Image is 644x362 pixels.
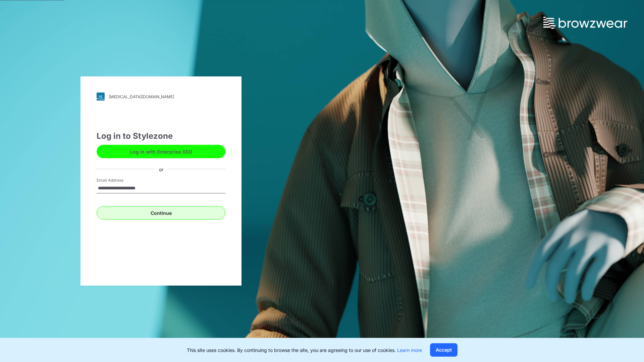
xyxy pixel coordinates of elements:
div: Log in to Stylezone [97,130,225,142]
a: [MEDICAL_DATA][DOMAIN_NAME] [97,93,225,101]
label: Email Address [97,177,144,183]
img: svg+xml;base64,PHN2ZyB3aWR0aD0iMjgiIGhlaWdodD0iMjgiIHZpZXdCb3g9IjAgMCAyOCAyOCIgZmlsbD0ibm9uZSIgeG... [97,93,105,101]
p: This site uses cookies. By continuing to browse the site, you are agreeing to our use of cookies. [187,347,422,354]
div: or [154,166,169,173]
button: Accept [430,343,458,357]
div: [MEDICAL_DATA][DOMAIN_NAME] [109,94,174,99]
button: Log in with Enterprise SSO [97,145,225,158]
img: browzwear-logo.73288ffb.svg [543,17,627,29]
button: Continue [97,206,225,220]
a: Learn more [397,347,422,353]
